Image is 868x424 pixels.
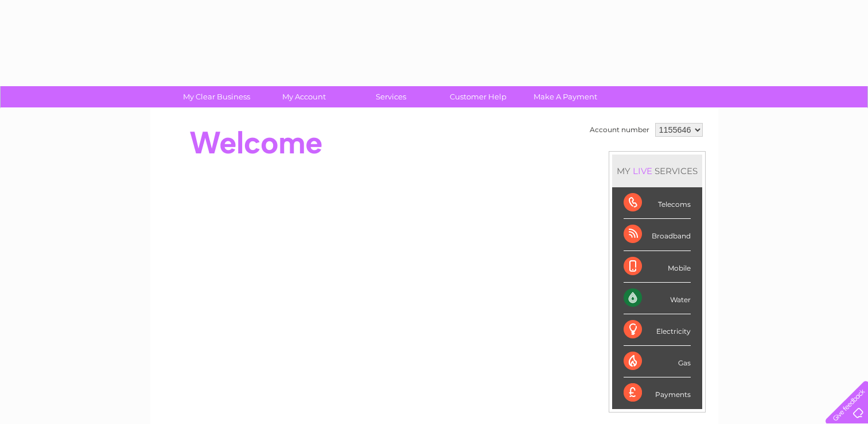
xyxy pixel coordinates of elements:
[256,86,351,107] a: My Account
[624,346,691,377] div: Gas
[624,283,691,314] div: Water
[624,251,691,283] div: Mobile
[431,86,526,107] a: Customer Help
[518,86,613,107] a: Make A Payment
[587,120,652,140] td: Account number
[624,219,691,250] div: Broadband
[624,314,691,346] div: Electricity
[612,155,702,187] div: MY SERVICES
[169,86,264,107] a: My Clear Business
[344,86,438,107] a: Services
[624,377,691,408] div: Payments
[624,187,691,219] div: Telecoms
[630,165,655,176] div: LIVE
